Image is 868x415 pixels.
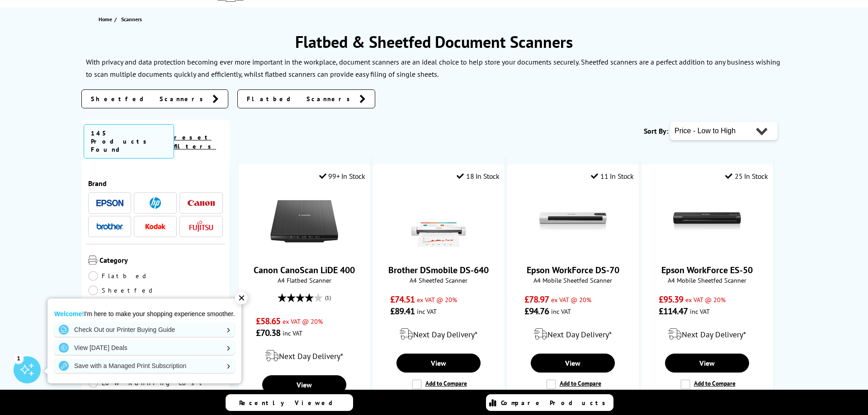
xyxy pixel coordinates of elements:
[457,172,499,181] div: 18 In Stock
[390,294,415,305] span: £74.51
[188,221,215,232] a: Fujitsu
[644,126,668,135] span: Sort By:
[659,305,688,317] span: £114.47
[54,322,235,337] a: Check Out our Printer Buying Guide
[270,187,338,255] img: Canon CanoScan LiDE 400
[412,379,467,389] label: Add to Compare
[512,322,634,347] div: modal_delivery
[527,264,619,276] a: Epson WorkForce DS-70
[99,256,223,266] span: Category
[405,187,472,255] img: Brother DSmobile DS-640
[189,221,213,232] img: Fujitsu
[247,94,355,103] span: Flatbed Scanners
[673,248,741,257] a: Epson WorkForce ES-50
[325,289,331,306] span: (1)
[54,359,235,373] a: Save with a Managed Print Subscription
[646,276,768,284] span: A4 Mobile Sheetfed Scanner
[256,327,281,339] span: £70.38
[390,305,415,317] span: £89.41
[512,276,634,284] span: A4 Mobile Sheetfed Scanner
[88,179,223,188] span: Brand
[244,343,365,368] div: modal_delivery
[551,307,571,316] span: inc VAT
[319,172,365,181] div: 99+ In Stock
[486,394,613,411] a: Compare Products
[551,295,591,304] span: ex VAT @ 20%
[501,399,610,407] span: Compare Products
[239,399,342,407] span: Recently Viewed
[81,89,228,108] a: Sheetfed Scanners
[405,248,472,257] a: Brother DSmobile DS-640
[378,322,500,347] div: modal_delivery
[539,187,607,255] img: Epson WorkForce DS-70
[283,329,302,337] span: inc VAT
[96,221,123,232] a: Brother
[96,197,123,209] a: Epson
[396,354,481,373] a: View
[531,354,615,373] a: View
[99,14,114,24] a: Home
[81,31,787,52] h1: Flatbed & Sheetfed Document Scanners
[88,271,156,281] a: Flatbed
[54,340,235,355] a: View [DATE] Deals
[270,248,338,257] a: Canon CanoScan LiDE 400
[244,276,365,284] span: A4 Flatbed Scanner
[237,89,375,108] a: Flatbed Scanners
[659,294,684,305] span: £95.39
[546,379,601,389] label: Add to Compare
[254,264,355,276] a: Canon CanoScan LiDE 400
[142,197,169,209] a: HP
[388,264,489,276] a: Brother DSmobile DS-640
[84,124,174,159] span: 145 Products Found
[91,94,208,103] span: Sheetfed Scanners
[174,133,216,150] a: reset filters
[690,307,710,316] span: inc VAT
[524,294,549,305] span: £78.97
[226,394,353,411] a: Recently Viewed
[235,292,248,304] div: ✕
[665,354,749,373] a: View
[417,307,437,316] span: inc VAT
[262,375,346,394] a: View
[283,317,323,326] span: ex VAT @ 20%
[539,248,607,257] a: Epson WorkForce DS-70
[96,200,123,206] img: Epson
[661,264,753,276] a: Epson WorkForce ES-50
[725,172,768,181] div: 25 In Stock
[188,197,215,209] a: Canon
[150,197,161,209] img: HP
[188,200,215,206] img: Canon
[524,305,549,317] span: £94.76
[88,285,156,295] a: Sheetfed
[673,187,741,255] img: Epson WorkForce ES-50
[417,295,457,304] span: ex VAT @ 20%
[96,223,123,229] img: Brother
[14,353,24,363] div: 1
[121,16,142,23] span: Scanners
[142,224,169,229] img: Kodak
[646,322,768,347] div: modal_delivery
[685,295,726,304] span: ex VAT @ 20%
[256,315,281,327] span: £58.65
[54,310,84,317] strong: Welcome!
[378,276,500,284] span: A4 Sheetfed Scanner
[591,172,633,181] div: 11 In Stock
[86,57,780,79] p: With privacy and data protection becoming ever more important in the workplace, document scanners...
[142,221,169,232] a: Kodak
[54,310,235,318] p: I'm here to make your shopping experience smoother.
[88,256,97,265] img: Category
[680,379,736,389] label: Add to Compare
